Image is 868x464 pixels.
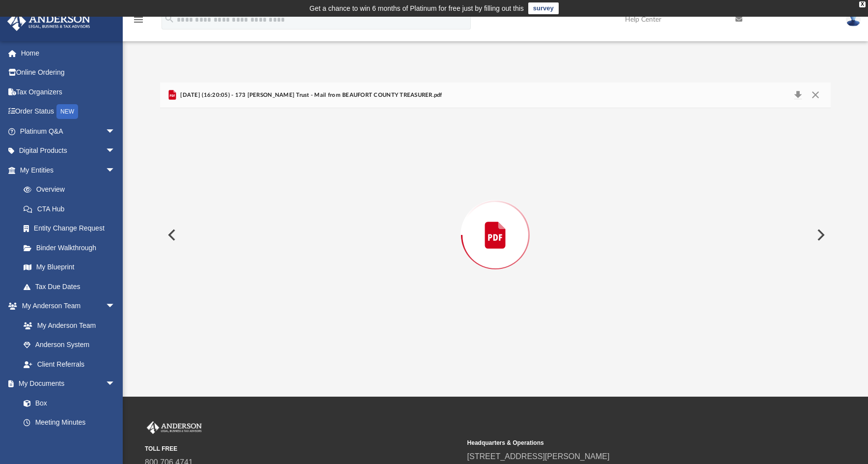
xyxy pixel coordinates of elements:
span: [DATE] (16:20:05) - 173 [PERSON_NAME] Trust - Mail from BEAUFORT COUNTY TREASURER.pdf [178,91,442,100]
a: My Anderson Teamarrow_drop_down [7,296,125,316]
a: My Documentsarrow_drop_down [7,374,125,394]
a: menu [133,19,144,26]
a: Digital Productsarrow_drop_down [7,141,130,161]
button: Download [789,88,807,102]
a: Client Referrals [14,354,125,374]
a: Overview [14,180,130,200]
a: My Entitiesarrow_drop_down [7,160,130,180]
span: arrow_drop_down [106,296,125,317]
i: menu [133,14,144,26]
span: arrow_drop_down [106,160,125,180]
button: Previous File [160,221,182,249]
a: Platinum Q&Aarrow_drop_down [7,121,130,141]
a: My Anderson Team [14,316,120,335]
div: Get a chance to win 6 months of Platinum for free just by filling out this [309,2,524,14]
button: Close [807,88,824,102]
a: Meeting Minutes [14,413,125,433]
span: arrow_drop_down [106,374,125,394]
a: Box [14,393,120,413]
a: [STREET_ADDRESS][PERSON_NAME] [467,452,610,461]
div: NEW [56,104,78,119]
a: Tax Organizers [7,82,130,102]
small: TOLL FREE [145,444,461,453]
small: Headquarters & Operations [467,438,783,447]
a: My Blueprint [14,258,125,277]
div: close [859,1,866,7]
a: CTA Hub [14,199,130,219]
a: Anderson System [14,335,125,355]
button: Next File [809,221,831,249]
a: Binder Walkthrough [14,238,130,258]
a: Order StatusNEW [7,102,130,122]
a: Tax Due Dates [14,277,130,296]
a: Entity Change Request [14,219,130,238]
i: search [164,13,175,24]
div: Preview [160,83,831,362]
img: Anderson Advisors Platinum Portal [4,12,93,31]
span: arrow_drop_down [106,121,125,142]
img: User Pic [846,12,861,27]
img: Anderson Advisors Platinum Portal [145,421,204,434]
a: Online Ordering [7,63,130,83]
a: Home [7,43,130,63]
span: arrow_drop_down [106,141,125,161]
a: survey [528,2,559,14]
